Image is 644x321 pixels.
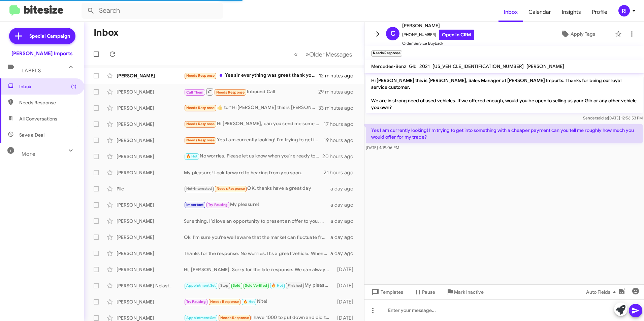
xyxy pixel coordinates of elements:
[402,40,474,47] span: Older Service Buyback
[184,282,334,289] div: My pleasure.
[402,22,474,30] span: [PERSON_NAME]
[117,88,184,95] div: [PERSON_NAME]
[186,122,215,126] span: Needs Response
[71,83,76,90] span: (1)
[184,104,318,112] div: ​👍​ to “ Hi [PERSON_NAME] this is [PERSON_NAME], Sales Manager at [PERSON_NAME] Imports. Thanks f...
[366,74,643,113] p: Hi [PERSON_NAME] this is [PERSON_NAME], Sales Manager at [PERSON_NAME] Imports. Thanks for being ...
[441,286,489,298] button: Mark Inactive
[305,50,309,59] span: »
[217,186,245,191] span: Needs Response
[288,283,302,288] span: Finished
[309,51,352,58] span: Older Messages
[9,28,75,44] a: Special Campaign
[364,286,409,298] button: Templates
[117,105,184,111] div: [PERSON_NAME]
[422,286,435,298] span: Pause
[586,286,618,298] span: Auto Fields
[184,72,319,79] div: Yes sir everything was great thank you!
[82,3,223,19] input: Search
[322,153,359,160] div: 20 hours ago
[184,152,322,160] div: No worries. Please let us know when you're ready to consider trading into a different vehicle. In...
[432,63,524,69] span: [US_VEHICLE_IDENTIFICATION_NUMBER]
[117,298,184,305] div: [PERSON_NAME]
[184,185,330,192] div: OK, thanks have a great day
[186,73,215,78] span: Needs Response
[318,105,359,111] div: 33 minutes ago
[19,132,44,138] span: Save a Deal
[184,298,334,306] div: Nite!
[324,169,359,176] div: 21 hours ago
[543,28,612,40] button: Apply Tags
[290,47,302,61] button: Previous
[210,299,239,304] span: Needs Response
[117,250,184,257] div: [PERSON_NAME]
[526,63,564,69] span: [PERSON_NAME]
[245,283,267,288] span: Sold Verified
[19,115,57,122] span: All Conversations
[184,201,330,209] div: My pleasure!
[220,283,228,288] span: Stop
[618,5,630,16] div: RI
[419,63,430,69] span: 2021
[208,203,228,207] span: Try Pausing
[117,185,184,192] div: Pllc
[186,299,206,304] span: Try Pausing
[117,234,184,241] div: [PERSON_NAME]
[117,72,184,79] div: [PERSON_NAME]
[184,120,324,128] div: Hi [PERSON_NAME], can you send me some pics of a [PERSON_NAME]-350 2015 you have and confirm if i...
[324,137,359,144] div: 19 hours ago
[571,28,595,40] span: Apply Tags
[22,151,35,157] span: More
[184,266,334,273] div: Hi, [PERSON_NAME]. Sorry for the late response. We can always take a look and see what we can do ...
[220,316,249,320] span: Needs Response
[117,169,184,176] div: [PERSON_NAME]
[523,2,556,22] a: Calendar
[318,88,359,95] div: 29 minutes ago
[409,286,441,298] button: Pause
[596,115,608,120] span: said at
[324,121,359,128] div: 17 hours ago
[216,90,245,95] span: Needs Response
[371,63,406,69] span: Mercedes-Benz
[330,185,359,192] div: a day ago
[390,28,395,39] span: C
[330,202,359,208] div: a day ago
[409,63,417,69] span: Glb
[186,154,198,158] span: 🔥 Hot
[370,286,403,298] span: Templates
[290,47,356,61] nav: Page navigation example
[271,283,283,288] span: 🔥 Hot
[583,115,643,120] span: Sender [DATE] 12:56:53 PM
[402,30,474,40] span: [PHONE_NUMBER]
[319,72,359,79] div: 12 minutes ago
[233,283,240,288] span: Sold
[586,2,613,22] a: Profile
[117,218,184,224] div: [PERSON_NAME]
[117,266,184,273] div: [PERSON_NAME]
[186,106,215,110] span: Needs Response
[186,316,216,320] span: Appointment Set
[366,124,643,143] p: Yes I am currently looking! I'm trying to get into something with a cheaper payment can you tell ...
[186,138,215,142] span: Needs Response
[184,250,330,257] div: Thanks for the response. No worries. It's a great vehicle. When you're ready, we'll be here to as...
[184,234,330,241] div: Ok. I'm sure you're well aware that the market can fluctuate from month to month. I don't believe...
[334,282,359,289] div: [DATE]
[184,218,330,224] div: Sure thing. I'd love an opportunity to present an offer to you. Would you have some time [DATE] o...
[301,47,356,61] button: Next
[186,90,204,95] span: Call Them
[184,136,324,144] div: Yes I am currently looking! I'm trying to get into something with a cheaper payment can you tell ...
[184,87,318,96] div: Inbound Call
[371,50,402,57] small: Needs Response
[117,137,184,144] div: [PERSON_NAME]
[29,33,70,39] span: Special Campaign
[330,218,359,224] div: a day ago
[243,299,255,304] span: 🔥 Hot
[581,286,624,298] button: Auto Fields
[294,50,298,59] span: «
[556,2,586,22] a: Insights
[22,68,41,74] span: Labels
[186,186,212,191] span: Not-Interested
[498,2,523,22] a: Inbox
